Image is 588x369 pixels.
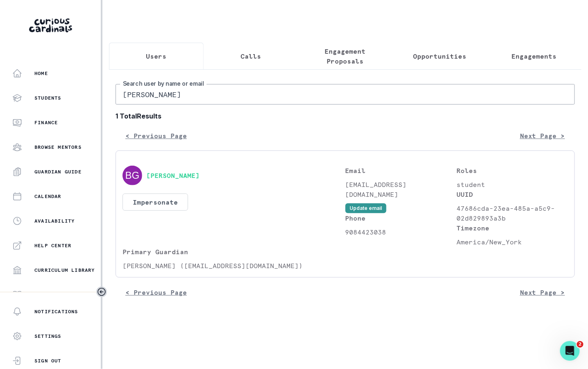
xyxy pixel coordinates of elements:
[456,237,568,247] p: America/New_York
[34,242,71,249] p: Help Center
[560,341,580,361] iframe: Intercom live chat
[413,51,466,61] p: Opportunities
[456,223,568,233] p: Timezone
[34,267,95,273] p: Curriculum Library
[116,284,197,301] button: < Previous Page
[116,128,197,144] button: < Previous Page
[34,193,61,200] p: Calendar
[116,111,575,121] b: 1 Total Results
[34,333,61,339] p: Settings
[96,287,107,297] button: Toggle sidebar
[123,247,345,257] p: Primary Guardian
[34,358,61,364] p: Sign Out
[577,341,583,348] span: 2
[123,261,345,271] p: [PERSON_NAME] ([EMAIL_ADDRESS][DOMAIN_NAME])
[305,46,386,66] p: Engagement Proposals
[34,218,75,224] p: Availability
[241,51,261,61] p: Calls
[34,70,48,77] p: Home
[123,166,142,185] img: svg
[123,194,188,211] button: Impersonate
[29,18,72,32] img: Curious Cardinals Logo
[146,51,166,61] p: Users
[345,227,457,237] p: 9084423038
[345,203,386,213] button: Update email
[345,213,457,223] p: Phone
[34,144,82,150] p: Browse Mentors
[345,166,457,175] p: Email
[456,203,568,223] p: 47686cda-23ea-485a-a5c9-02d829893a3b
[456,180,568,189] p: student
[34,169,82,175] p: Guardian Guide
[345,180,457,199] p: [EMAIL_ADDRESS][DOMAIN_NAME]
[512,51,557,61] p: Engagements
[456,189,568,199] p: UUID
[146,171,200,180] button: [PERSON_NAME]
[456,166,568,175] p: Roles
[34,95,61,101] p: Students
[34,292,85,298] p: Mentor Handbook
[34,308,78,315] p: Notifications
[34,119,58,126] p: Finance
[510,284,575,301] button: Next Page >
[510,128,575,144] button: Next Page >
